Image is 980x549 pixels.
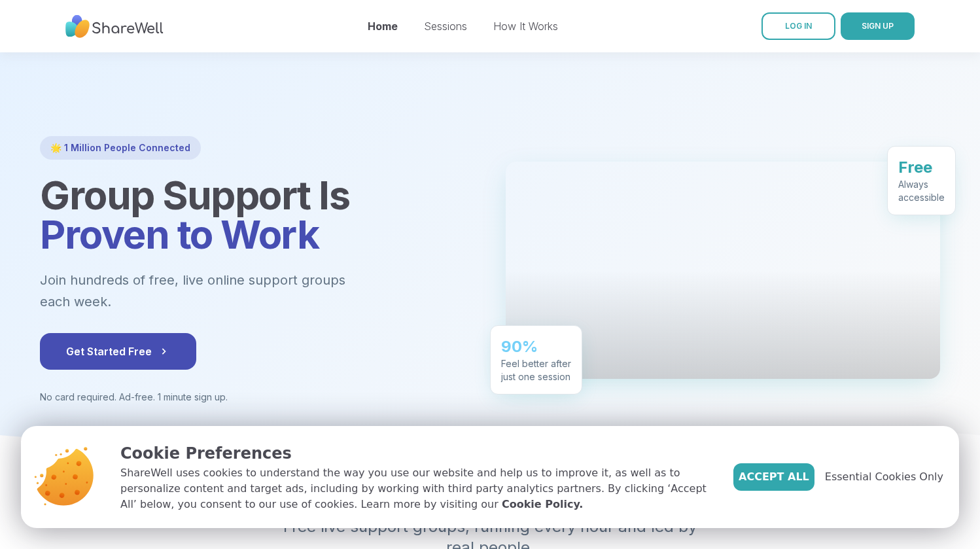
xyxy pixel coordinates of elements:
span: Essential Cookies Only [825,469,943,485]
span: Get Started Free [66,344,170,359]
div: Always accessible [898,177,945,204]
span: LOG IN [785,21,812,31]
p: No card required. Ad-free. 1 minute sign up. [40,391,474,404]
div: Feel better after just one session [501,357,571,383]
div: Free [898,156,945,177]
button: Accept All [733,463,814,491]
button: SIGN UP [841,12,915,40]
a: Home [368,20,398,33]
div: 90% [501,336,571,357]
span: Proven to Work [40,211,319,258]
a: Cookie Policy. [502,497,583,512]
p: Cookie Preferences [120,442,712,465]
a: How It Works [493,20,558,33]
span: Accept All [739,469,809,485]
a: LOG IN [761,12,835,40]
a: Sessions [424,20,467,33]
div: 🌟 1 Million People Connected [40,136,201,160]
h1: Group Support Is [40,175,474,254]
span: SIGN UP [862,21,894,31]
p: ShareWell uses cookies to understand the way you use our website and help us to improve it, as we... [120,465,712,512]
p: Join hundreds of free, live online support groups each week. [40,270,417,312]
button: Get Started Free [40,333,196,370]
img: ShareWell Nav Logo [65,9,164,44]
